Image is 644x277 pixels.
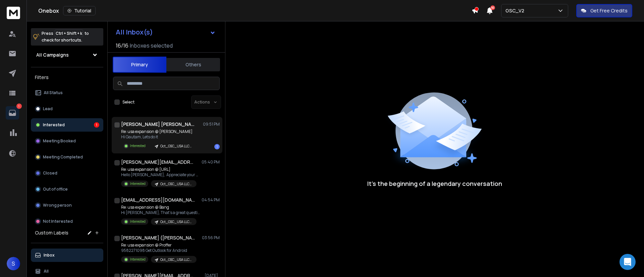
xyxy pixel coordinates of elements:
[44,90,63,95] p: All Status
[116,29,153,36] h1: All Inbox(s)
[43,122,65,128] p: Interested
[43,187,68,192] p: Out of office
[505,7,527,14] p: GSC_V2
[116,42,128,50] span: 16 / 16
[160,182,193,187] p: Oct_GSC_USA LLC_20-100_India
[620,254,636,270] div: Open Intercom Messenger
[121,210,202,215] p: Hi [PERSON_NAME], That’s a great question
[122,99,135,105] label: Select
[367,179,502,188] p: It’s the beginning of a legendary conversation
[42,30,89,44] p: Press to check for shortcuts.
[31,183,103,196] button: Out of office
[121,197,195,203] h1: [EMAIL_ADDRESS][DOMAIN_NAME]
[121,248,197,253] p: 9582271098 Get Outlook for Android
[203,122,220,127] p: 09:51 PM
[31,102,103,116] button: Lead
[31,150,103,164] button: Meeting Completed
[113,57,166,73] button: Primary
[31,73,103,82] h3: Filters
[43,203,72,208] p: Wrong person
[121,121,195,128] h1: [PERSON_NAME] [PERSON_NAME]
[43,219,73,224] p: Not Interested
[214,144,220,149] div: 1
[16,103,22,109] p: 1
[202,159,220,165] p: 05:40 PM
[202,197,220,203] p: 04:54 PM
[160,219,193,224] p: Oct_GSC_USA LLC_20-100_India
[43,106,53,112] p: Lead
[130,181,146,186] p: Interested
[130,257,146,262] p: Interested
[121,129,197,134] p: Re: usa expansion @ [PERSON_NAME]
[490,5,495,10] span: 50
[43,170,57,176] p: Closed
[110,25,221,39] button: All Inbox(s)
[55,29,83,37] span: Ctrl + Shift + k
[38,6,472,15] div: Onebox
[43,138,76,144] p: Meeting Booked
[130,42,173,50] h3: Inboxes selected
[590,7,628,14] p: Get Free Credits
[7,257,20,270] button: S
[43,154,83,160] p: Meeting Completed
[202,235,220,240] p: 03:56 PM
[31,249,103,262] button: Inbox
[63,6,96,15] button: Tutorial
[130,219,146,224] p: Interested
[31,215,103,228] button: Not Interested
[31,86,103,99] button: All Status
[160,144,193,149] p: Oct_GSC_USA LLC_20-100_India
[44,253,55,258] p: Inbox
[31,166,103,180] button: Closed
[166,57,220,72] button: Others
[121,167,202,172] p: Re: usa expansion @ [URL]
[44,269,49,274] p: All
[121,205,202,210] p: Re: usa expansion @ Bang
[31,199,103,212] button: Wrong person
[35,229,68,236] h3: Custom Labels
[36,52,69,58] h1: All Campaigns
[121,134,197,140] p: Hi Gautam, Lets do it
[576,4,632,17] button: Get Free Credits
[31,118,103,132] button: Interested1
[121,172,202,178] p: Hello [PERSON_NAME], Appreciate your message, absolutely
[121,159,195,165] h1: [PERSON_NAME][EMAIL_ADDRESS]
[121,243,197,248] p: Re: usa expansion @ Proffer
[94,122,99,128] div: 1
[31,48,103,62] button: All Campaigns
[31,134,103,148] button: Meeting Booked
[130,143,146,148] p: Interested
[6,106,19,120] a: 1
[121,234,195,241] h1: [PERSON_NAME] ([PERSON_NAME])
[160,257,193,262] p: Oct_GSC_USA LLC_20-100_India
